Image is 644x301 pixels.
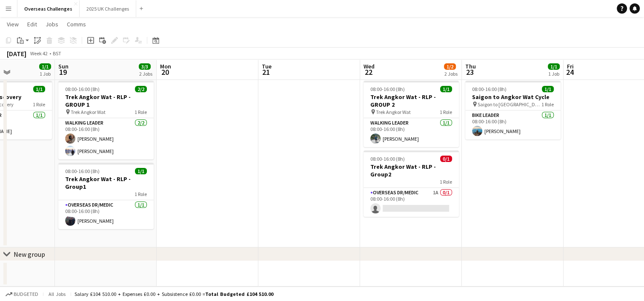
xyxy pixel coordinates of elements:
button: 2025 UK Challenges [80,0,136,17]
span: Week 42 [28,50,49,57]
span: Budgeted [14,291,38,297]
div: Salary £104 510.00 + Expenses £0.00 + Subsistence £0.00 = [74,291,273,297]
a: View [3,19,22,30]
a: Edit [24,19,40,30]
div: BST [53,50,61,57]
span: Jobs [46,20,58,28]
span: Comms [67,20,86,28]
span: View [7,20,19,28]
button: Budgeted [4,290,40,299]
button: Overseas Challenges [17,0,80,17]
div: [DATE] [7,49,26,58]
span: Edit [27,20,37,28]
span: All jobs [47,291,67,297]
div: New group [14,250,45,258]
a: Jobs [42,19,62,30]
span: Total Budgeted £104 510.00 [205,291,273,297]
a: Comms [63,19,89,30]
